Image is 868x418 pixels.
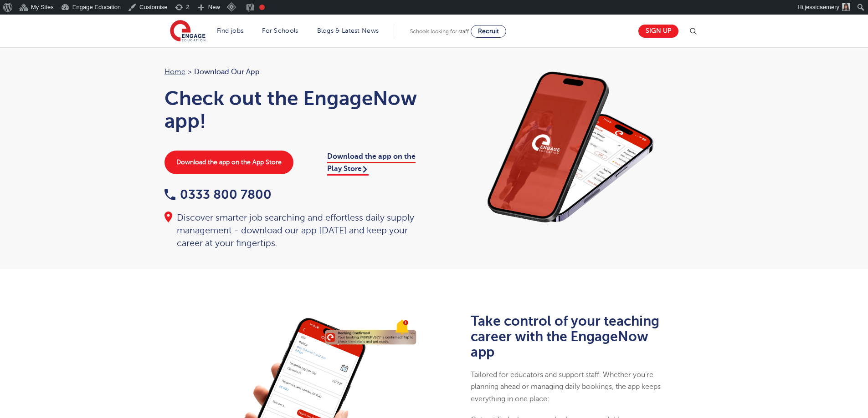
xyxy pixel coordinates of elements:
[164,187,272,201] a: 0333 800 7800
[317,27,379,34] a: Blogs & Latest News
[194,66,260,78] span: Download our app
[164,151,293,174] a: Download the app on the App Store
[259,5,265,10] div: Focus keyphrase not set
[217,27,244,34] a: Find jobs
[805,4,839,10] span: jessicaemery
[164,66,425,78] nav: breadcrumb
[170,20,205,43] img: Engage Education
[327,152,416,175] a: Download the app on the Play Store
[410,28,469,35] span: Schools looking for staff
[188,68,192,76] span: >
[164,87,425,132] h1: Check out the EngageNow app!
[638,25,678,38] a: Sign up
[262,27,298,34] a: For Schools
[471,371,661,403] span: Tailored for educators and support staff. Whether you’re planning ahead or managing daily booking...
[471,313,659,360] b: Take control of your teaching career with the EngageNow app
[471,25,506,38] a: Recruit
[164,68,185,76] a: Home
[164,212,425,250] div: Discover smarter job searching and effortless daily supply management - download our app [DATE] a...
[478,28,499,35] span: Recruit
